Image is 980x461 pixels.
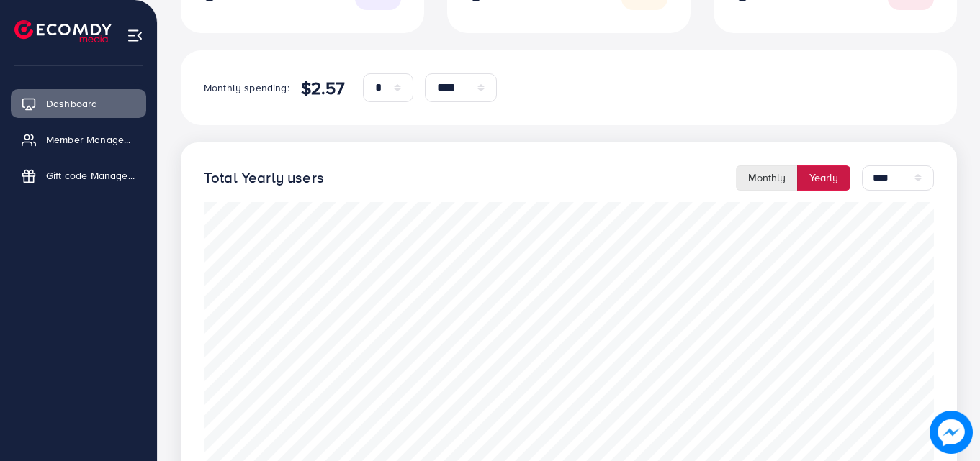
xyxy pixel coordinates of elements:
h4: Total Yearly users [204,169,324,187]
a: Dashboard [11,89,146,118]
h4: $2.57 [301,78,346,99]
a: Gift code Management [11,161,146,190]
p: Monthly spending: [204,79,289,96]
button: Monthly [736,165,798,191]
img: menu [127,27,143,44]
span: Member Management [46,132,135,147]
span: Gift code Management [46,168,135,183]
button: Yearly [797,165,850,191]
img: logo [14,20,112,42]
img: image [930,411,973,454]
span: Dashboard [46,96,97,111]
a: Member Management [11,125,146,154]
